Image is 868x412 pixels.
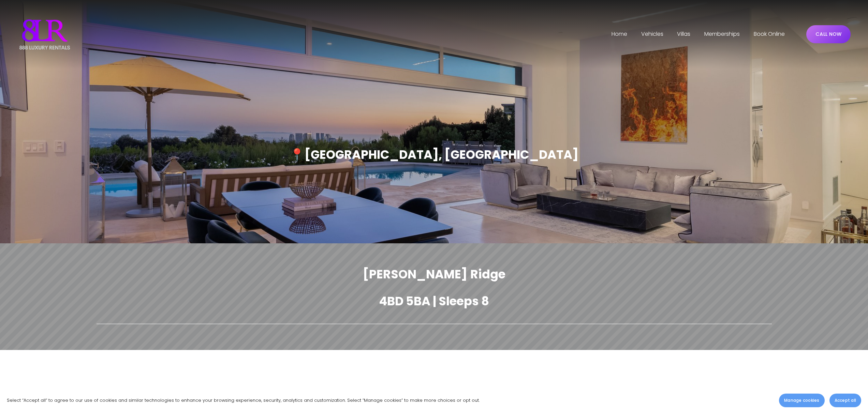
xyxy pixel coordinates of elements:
[677,29,690,39] span: Villas
[806,25,851,43] a: CALL NOW
[181,147,687,163] h3: 📍
[305,146,578,163] strong: [GEOGRAPHIC_DATA], [GEOGRAPHIC_DATA]
[784,397,819,403] span: Manage cookies
[379,293,489,309] strong: 4BD 5BA | Sleeps 8
[7,396,480,404] p: Select “Accept all” to agree to our use of cookies and similar technologies to enhance your brows...
[17,17,72,51] img: Luxury Car &amp; Home Rentals For Every Occasion
[779,394,824,407] button: Manage cookies
[835,397,856,403] span: Accept all
[641,29,663,40] a: folder dropdown
[641,29,663,39] span: Vehicles
[363,266,467,283] strong: [PERSON_NAME]
[704,29,740,40] a: Memberships
[829,394,861,407] button: Accept all
[612,29,627,40] a: Home
[754,29,785,40] a: Book Online
[470,266,505,283] strong: Ridge
[677,29,690,40] a: folder dropdown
